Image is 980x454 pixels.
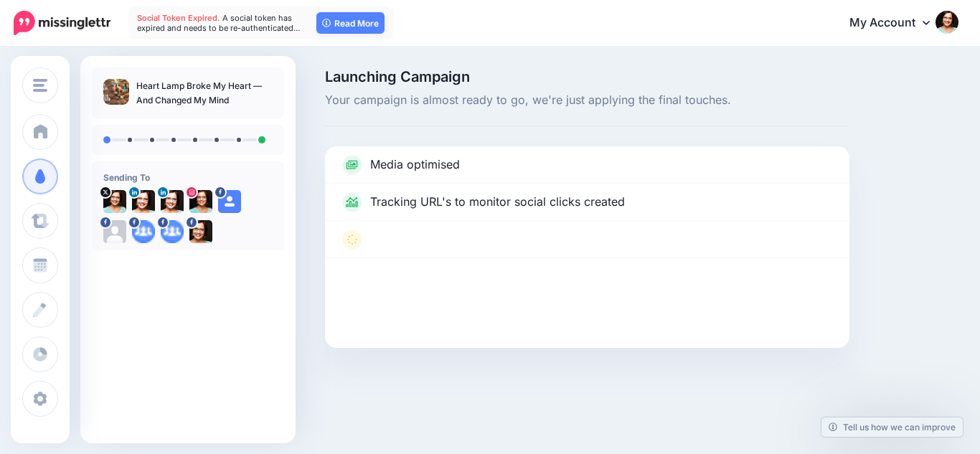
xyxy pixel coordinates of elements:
[132,190,155,213] img: 1607473619517-42904.png
[218,190,241,213] img: user_default_image.png
[370,193,625,212] p: Tracking URL's to monitor social clicks created
[103,190,126,213] img: J5oLPbQU-23707.jpg
[136,79,273,108] p: Heart Lamp Broke My Heart — And Changed My Mind
[132,220,155,243] img: aDtjnaRy1nj-bsa139539.png
[325,91,849,110] span: Your campaign is almost ready to go, we're just applying the final touches.
[161,190,184,213] img: 1607473619517-42904.png
[325,70,849,84] span: Launching Campaign
[189,190,212,213] img: 151282877_313953143490231_3084472701554227513_n-bsa146779.jpg
[835,6,958,41] a: My Account
[14,11,110,35] img: Missinglettr
[103,220,126,243] img: 143086968_2856368904622192_1959732218791162458_n-bsa139538.png
[161,220,184,243] img: aDtjnaRy1nj-bsa144547.png
[103,172,273,183] h4: Sending To
[103,79,129,105] img: 4d94f57eeb91787ae3b4f4dfc01d43a0_thumb.jpg
[370,156,460,174] p: Media optimised
[189,220,212,243] img: 292398412_452245243576278_8233206169648476787_n-bsa154163.jpg
[821,417,963,437] a: Tell us how we can improve
[316,12,385,34] a: Read More
[137,13,220,23] span: Social Token Expired.
[33,79,47,92] img: menu.png
[137,13,301,33] span: A social token has expired and needs to be re-authenticated…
